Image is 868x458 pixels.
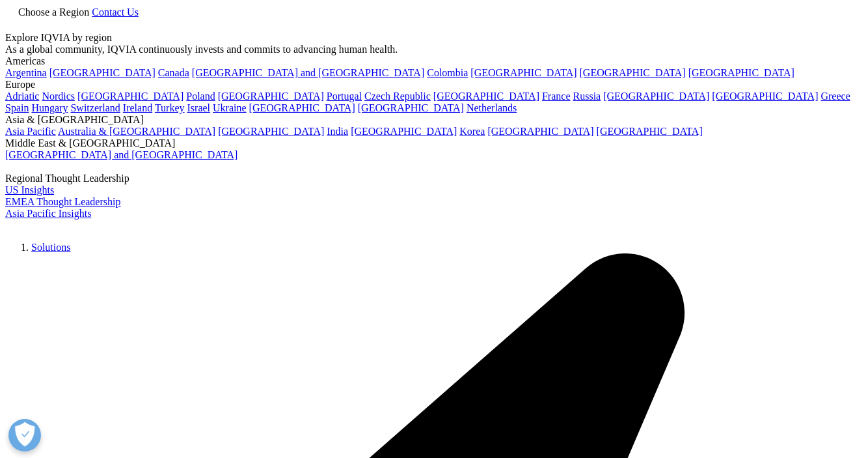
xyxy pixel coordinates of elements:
[249,102,355,113] a: [GEOGRAPHIC_DATA]
[5,67,47,78] a: Argentina
[433,91,539,102] a: [GEOGRAPHIC_DATA]
[8,419,41,451] button: Open Preferences
[573,91,601,102] a: Russia
[351,126,457,137] a: [GEOGRAPHIC_DATA]
[364,91,431,102] a: Czech Republic
[821,91,850,102] a: Greece
[597,126,703,137] a: [GEOGRAPHIC_DATA]
[5,114,863,126] div: Asia & [GEOGRAPHIC_DATA]
[688,67,794,78] a: [GEOGRAPHIC_DATA]
[459,126,485,137] a: Korea
[427,67,468,78] a: Colombia
[712,91,818,102] a: [GEOGRAPHIC_DATA]
[77,91,183,102] a: [GEOGRAPHIC_DATA]
[5,91,39,102] a: Adriatic
[218,91,324,102] a: [GEOGRAPHIC_DATA]
[5,32,863,44] div: Explore IQVIA by region
[603,91,709,102] a: [GEOGRAPHIC_DATA]
[5,173,863,184] div: Regional Thought Leadership
[5,137,863,149] div: Middle East & [GEOGRAPHIC_DATA]
[542,91,571,102] a: France
[5,196,120,207] a: EMEA Thought Leadership
[467,102,517,113] a: Netherlands
[92,7,139,18] a: Contact Us
[158,67,189,78] a: Canada
[49,67,156,78] a: [GEOGRAPHIC_DATA]
[5,126,56,137] a: Asia Pacific
[42,91,75,102] a: Nordics
[192,67,424,78] a: [GEOGRAPHIC_DATA] and [GEOGRAPHIC_DATA]
[580,67,686,78] a: [GEOGRAPHIC_DATA]
[5,102,29,113] a: Spain
[358,102,464,113] a: [GEOGRAPHIC_DATA]
[5,184,54,195] a: US Insights
[218,126,324,137] a: [GEOGRAPHIC_DATA]
[5,149,237,160] a: [GEOGRAPHIC_DATA] and [GEOGRAPHIC_DATA]
[213,102,247,113] a: Ukraine
[155,102,185,113] a: Turkey
[487,126,593,137] a: [GEOGRAPHIC_DATA]
[327,91,362,102] a: Portugal
[5,44,863,55] div: As a global community, IQVIA continuously invests and commits to advancing human health.
[123,102,152,113] a: Ireland
[5,55,863,67] div: Americas
[58,126,215,137] a: Australia & [GEOGRAPHIC_DATA]
[470,67,576,78] a: [GEOGRAPHIC_DATA]
[31,102,68,113] a: Hungary
[327,126,348,137] a: India
[186,91,215,102] a: Poland
[5,79,863,91] div: Europe
[18,7,89,18] span: Choose a Region
[31,242,70,253] a: Solutions
[70,102,120,113] a: Switzerland
[5,208,91,219] a: Asia Pacific Insights
[187,102,211,113] a: Israel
